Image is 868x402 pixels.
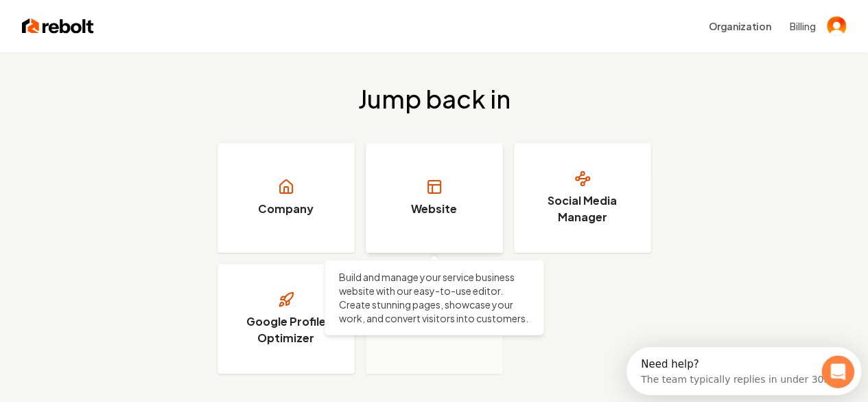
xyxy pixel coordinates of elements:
[258,201,314,217] h3: Company
[827,16,846,36] button: Open user button
[514,143,651,253] a: Social Media Manager
[14,23,207,37] div: The team typically replies in under 30m
[5,5,247,43] div: Open Intercom Messenger
[821,355,854,388] iframe: Intercom live chat
[411,201,457,217] h3: Website
[235,313,338,346] h3: Google Profile Optimizer
[218,264,355,374] a: Google Profile Optimizer
[626,347,861,395] iframe: Intercom live chat discovery launcher
[790,19,816,33] button: Billing
[366,143,503,253] a: Website
[218,143,355,253] a: Company
[358,85,511,113] h2: Jump back in
[14,12,207,23] div: Need help?
[22,16,94,36] img: Rebolt Logo
[339,270,530,325] p: Build and manage your service business website with our easy-to-use editor. Create stunning pages...
[827,16,846,36] img: 's logo
[531,192,634,225] h3: Social Media Manager
[701,14,779,38] button: Organization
